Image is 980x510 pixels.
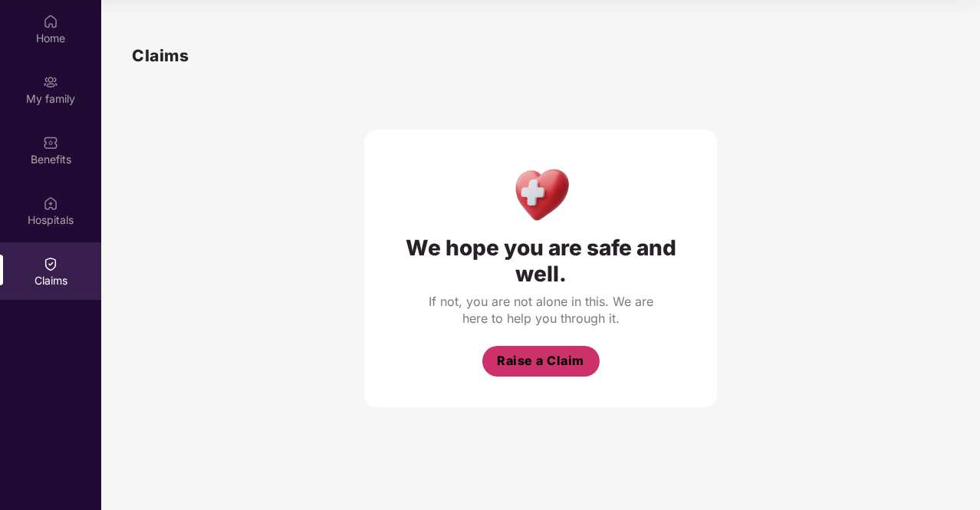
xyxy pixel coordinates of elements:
[426,293,656,327] div: If not, you are not alone in this. We are here to help you through it.
[132,43,189,68] h1: Claims
[497,351,584,370] span: Raise a Claim
[43,196,58,211] img: svg+xml;base64,PHN2ZyBpZD0iSG9zcGl0YWxzIiB4bWxucz0iaHR0cDovL3d3dy53My5vcmcvMjAwMC9zdmciIHdpZHRoPS...
[482,346,600,377] button: Raise a Claim
[43,256,58,271] img: svg+xml;base64,PHN2ZyBpZD0iQ2xhaW0iIHhtbG5zPSJodHRwOi8vd3d3LnczLm9yZy8yMDAwL3N2ZyIgd2lkdGg9IjIwIi...
[395,235,686,287] div: We hope you are safe and well.
[43,74,58,90] img: svg+xml;base64,PHN2ZyB3aWR0aD0iMjAiIGhlaWdodD0iMjAiIHZpZXdCb3g9IjAgMCAyMCAyMCIgZmlsbD0ibm9uZSIgeG...
[508,160,574,227] img: Health Care
[43,135,58,150] img: svg+xml;base64,PHN2ZyBpZD0iQmVuZWZpdHMiIHhtbG5zPSJodHRwOi8vd3d3LnczLm9yZy8yMDAwL3N2ZyIgd2lkdGg9Ij...
[43,14,58,29] img: svg+xml;base64,PHN2ZyBpZD0iSG9tZSIgeG1sbnM9Imh0dHA6Ly93d3cudzMub3JnLzIwMDAvc3ZnIiB3aWR0aD0iMjAiIG...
